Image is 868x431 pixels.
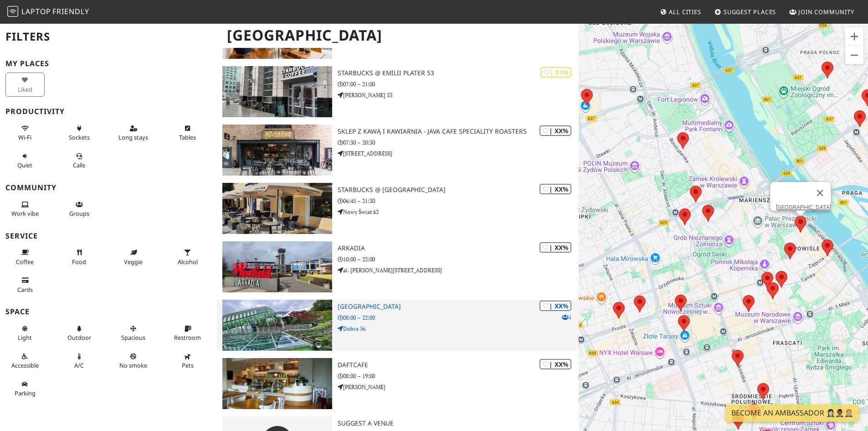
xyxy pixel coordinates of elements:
[338,324,579,333] p: Dobra 56
[338,80,579,88] p: 07:00 – 21:00
[217,125,579,176] a: Sklep z Kawą i Kawiarnia - JAVA CAFE Speciality Roasters | XX% Sklep z Kawą i Kawiarnia - JAVA CA...
[5,307,211,316] h3: Space
[52,6,89,16] span: Friendly
[5,121,45,145] button: Wi-Fi
[60,197,99,221] button: Groups
[539,301,571,311] div: | XX%
[222,125,332,176] img: Sklep z Kawą i Kawiarnia - JAVA CAFE Speciality Roasters
[114,121,153,145] button: Long stays
[60,245,99,269] button: Food
[124,258,143,266] span: Veggie
[220,23,577,48] h1: [GEOGRAPHIC_DATA]
[5,321,45,345] button: Light
[118,133,148,141] span: Long stays
[168,245,207,269] button: Alcohol
[179,133,196,141] span: Work-friendly tables
[562,313,571,322] p: 1
[540,67,571,78] div: | 51%
[845,27,863,46] button: Zoom in
[809,182,831,204] button: Close
[5,59,211,68] h3: My Places
[338,383,579,391] p: [PERSON_NAME]
[60,149,99,173] button: Calls
[222,358,332,409] img: DaftCafe
[539,184,571,194] div: | XX%
[11,361,39,369] span: Accessible
[5,245,45,269] button: Coffee
[74,361,84,369] span: Air conditioned
[222,300,332,351] img: Warsaw University Library
[798,8,854,16] span: Join Community
[222,241,332,292] img: Arkadia
[18,133,31,141] span: Stable Wi-Fi
[338,303,579,311] h3: [GEOGRAPHIC_DATA]
[121,333,145,342] span: Spacious
[711,4,780,20] a: Suggest Places
[21,6,51,16] span: Laptop
[539,242,571,253] div: | XX%
[338,128,579,135] h3: Sklep z Kawą i Kawiarnia - JAVA CAFE Speciality Roasters
[724,8,776,16] span: Suggest Places
[178,258,198,266] span: Alcohol
[174,333,201,342] span: Restroom
[776,204,831,211] a: [GEOGRAPHIC_DATA]
[60,121,99,145] button: Sockets
[5,149,45,173] button: Quiet
[338,138,579,147] p: 07:30 – 20:30
[168,349,207,373] button: Pets
[67,333,91,342] span: Outdoor area
[656,4,705,20] a: All Cities
[7,4,89,20] a: LaptopFriendly LaptopFriendly
[338,91,579,99] p: [PERSON_NAME] 53
[338,197,579,205] p: 06:45 – 21:30
[338,244,579,252] h3: Arkadia
[168,321,207,345] button: Restroom
[60,321,99,345] button: Outdoor
[16,258,34,266] span: Coffee
[786,4,858,20] a: Join Community
[222,66,332,117] img: Starbucks @ Emilii Plater 53
[338,208,579,216] p: Nowy Świat 62
[338,420,579,427] h3: Suggest a Venue
[5,232,211,240] h3: Service
[15,389,36,397] span: Parking
[338,313,579,322] p: 08:00 – 22:00
[168,121,207,145] button: Tables
[5,349,45,373] button: Accessible
[119,361,147,369] span: Smoke free
[11,209,39,218] span: People working
[114,349,153,373] button: No smoke
[222,183,332,234] img: Starbucks @ Nowy Świat
[60,349,99,373] button: A/C
[5,23,211,51] h2: Filters
[845,46,863,64] button: Zoom out
[217,300,579,351] a: Warsaw University Library | XX% 1 [GEOGRAPHIC_DATA] 08:00 – 22:00 Dobra 56
[69,209,89,218] span: Group tables
[539,125,571,136] div: | XX%
[5,377,45,401] button: Parking
[18,333,32,342] span: Natural light
[72,258,86,266] span: Food
[539,359,571,369] div: | XX%
[114,321,153,345] button: Spacious
[217,358,579,409] a: DaftCafe | XX% DaftCafe 08:00 – 19:00 [PERSON_NAME]
[217,183,579,234] a: Starbucks @ Nowy Świat | XX% Starbucks @ [GEOGRAPHIC_DATA] 06:45 – 21:30 Nowy Świat 62
[338,266,579,275] p: al. [PERSON_NAME][STREET_ADDRESS]
[114,245,153,269] button: Veggie
[217,66,579,117] a: Starbucks @ Emilii Plater 53 | 51% Starbucks @ Emilii Plater 53 07:00 – 21:00 [PERSON_NAME] 53
[338,149,579,158] p: [STREET_ADDRESS]
[217,241,579,292] a: Arkadia | XX% Arkadia 10:00 – 22:00 al. [PERSON_NAME][STREET_ADDRESS]
[669,8,701,16] span: All Cities
[338,69,579,77] h3: Starbucks @ Emilii Plater 53
[17,161,32,169] span: Quiet
[69,133,90,141] span: Power sockets
[338,186,579,194] h3: Starbucks @ [GEOGRAPHIC_DATA]
[338,372,579,380] p: 08:00 – 19:00
[338,255,579,264] p: 10:00 – 22:00
[338,361,579,369] h3: DaftCafe
[5,273,45,297] button: Cards
[73,161,85,169] span: Video/audio calls
[5,107,211,116] h3: Productivity
[7,6,18,17] img: LaptopFriendly
[5,197,45,221] button: Work vibe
